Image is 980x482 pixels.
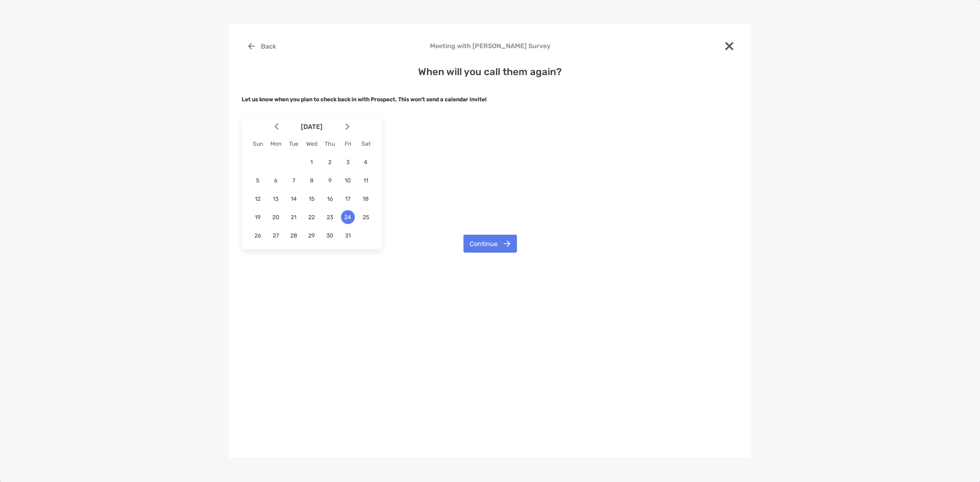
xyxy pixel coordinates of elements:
[280,123,344,131] span: [DATE]
[242,66,738,78] h4: When will you call them again?
[269,177,283,184] span: 6
[303,140,321,147] div: Wed
[287,214,301,221] span: 21
[285,140,303,147] div: Tue
[287,177,301,184] span: 7
[305,195,318,202] span: 15
[274,123,278,130] img: Arrow icon
[242,96,738,102] h5: Let us know when you plan to check back in with Prospect.
[359,177,373,184] span: 11
[305,214,318,221] span: 22
[323,232,337,239] span: 30
[269,232,283,239] span: 27
[251,195,265,202] span: 12
[339,140,357,147] div: Fri
[398,96,487,102] strong: This won't send a calendar invite!
[359,195,373,202] span: 18
[269,195,283,202] span: 13
[321,140,339,147] div: Thu
[251,214,265,221] span: 19
[341,214,355,221] span: 24
[359,214,373,221] span: 25
[287,232,301,239] span: 28
[725,42,733,50] img: close modal
[341,159,355,166] span: 3
[341,232,355,239] span: 31
[251,232,265,239] span: 26
[305,232,318,239] span: 29
[248,43,255,49] img: button icon
[323,177,337,184] span: 9
[323,214,337,221] span: 23
[242,37,282,55] button: Back
[242,42,738,50] h4: Meeting with [PERSON_NAME] Survey
[323,159,337,166] span: 2
[267,140,285,147] div: Mon
[287,195,301,202] span: 14
[345,123,350,130] img: Arrow icon
[305,177,318,184] span: 8
[359,159,373,166] span: 4
[323,195,337,202] span: 16
[305,159,318,166] span: 1
[504,240,510,247] img: button icon
[341,195,355,202] span: 17
[463,235,517,253] button: Continue
[341,177,355,184] span: 10
[269,214,283,221] span: 20
[357,140,375,147] div: Sat
[251,177,265,184] span: 5
[249,140,267,147] div: Sun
